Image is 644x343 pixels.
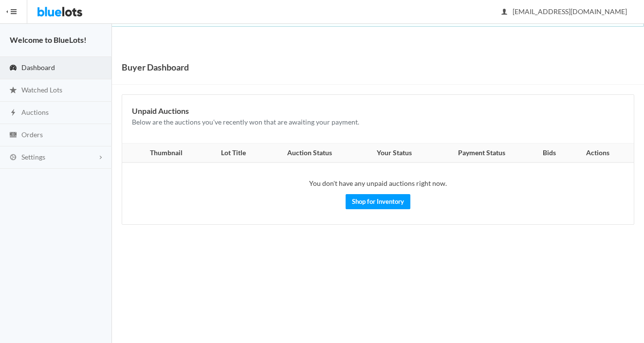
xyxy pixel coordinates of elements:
th: Actions [568,144,634,163]
p: Below are the auctions you've recently won that are awaiting your payment. [132,117,624,128]
th: Bids [531,144,568,163]
a: Shop for Inventory [346,194,410,209]
span: Orders [21,130,43,139]
h1: Buyer Dashboard [122,60,189,74]
p: You don't have any unpaid auctions right now. [132,178,624,189]
ion-icon: cog [8,153,18,162]
span: [EMAIL_ADDRESS][DOMAIN_NAME] [502,7,627,16]
th: Payment Status [433,144,531,163]
ion-icon: star [8,86,18,95]
ion-icon: person [499,8,509,17]
ion-icon: flash [8,108,18,118]
ion-icon: cash [8,131,18,140]
b: Unpaid Auctions [132,106,189,115]
th: Your Status [356,144,433,163]
th: Auction Status [263,144,356,163]
th: Lot Title [204,144,262,163]
th: Thumbnail [122,144,204,163]
span: Auctions [21,108,49,116]
span: Settings [21,153,45,161]
span: Dashboard [21,63,55,72]
strong: Welcome to BlueLots! [10,35,87,44]
span: Watched Lots [21,86,62,94]
ion-icon: speedometer [8,64,18,73]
